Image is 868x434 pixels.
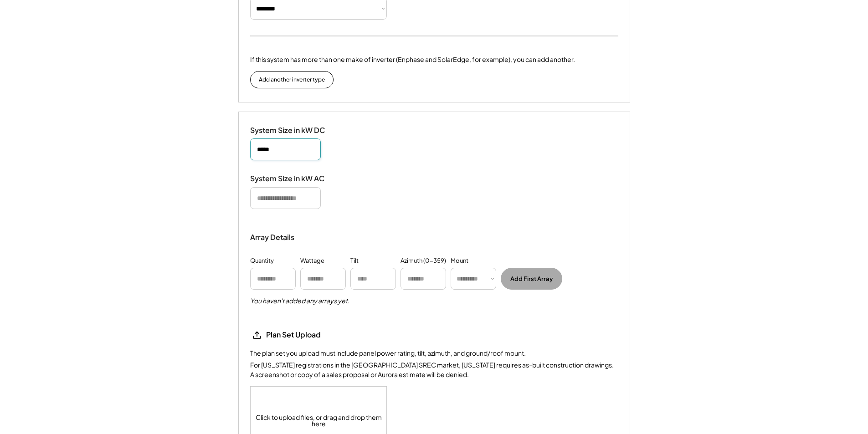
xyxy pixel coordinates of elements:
[401,256,446,266] div: Azimuth (0-359)
[501,268,562,290] button: Add First Array
[250,126,341,135] div: System Size in kW DC
[250,360,618,379] div: For [US_STATE] registrations in the [GEOGRAPHIC_DATA] SREC market, [US_STATE] requires as-built c...
[300,256,324,266] div: Wattage
[250,174,341,184] div: System Size in kW AC
[250,232,296,243] div: Array Details
[266,330,357,340] div: Plan Set Upload
[250,55,575,64] div: If this system has more than one make of inverter (Enphase and SolarEdge, for example), you can a...
[250,71,334,88] button: Add another inverter type
[250,296,349,306] h5: You haven't added any arrays yet.
[451,256,468,266] div: Mount
[250,256,274,266] div: Quantity
[350,256,359,266] div: Tilt
[250,349,526,358] div: The plan set you upload must include panel power rating, tilt, azimuth, and ground/roof mount.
